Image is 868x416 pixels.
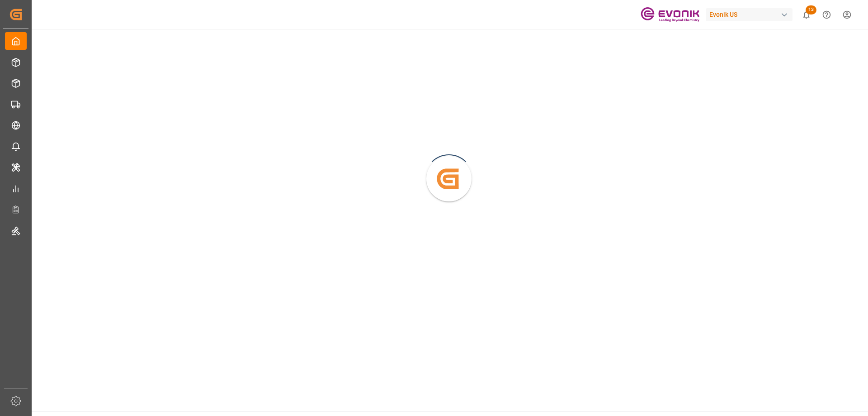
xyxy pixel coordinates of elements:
button: Help Center [816,5,837,25]
span: 13 [806,5,816,14]
img: Evonik-brand-mark-Deep-Purple-RGB.jpeg_1700498283.jpeg [641,7,699,23]
div: Evonik US [706,8,793,21]
button: Evonik US [706,6,796,23]
button: show 13 new notifications [796,5,816,25]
